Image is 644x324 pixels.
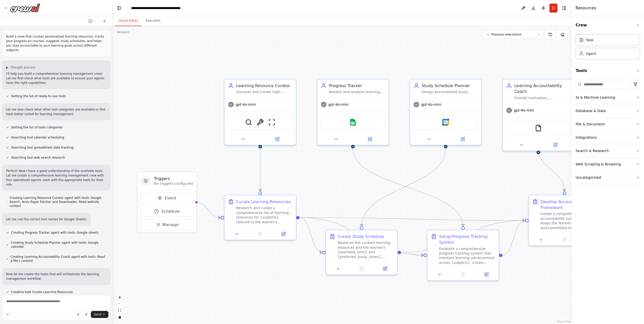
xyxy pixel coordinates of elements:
[326,230,398,275] div: Create Study ScheduleBased on the curated learning resources and the learner's {available_time} a...
[196,199,221,221] g: Edge from triggers to 86af46df-3a30-4262-8015-2e2f49ecd405
[349,119,356,126] img: Google sheets
[535,125,542,132] img: FileReadTool
[350,148,466,226] g: Edge from df2ca878-71b5-4bf3-a8e7-d24c2450330c to 952ddd79-a8a7-468b-ac28-05e7b1a9cc53
[576,18,640,32] button: Crew
[540,199,596,210] div: Develop Accountability Framework
[576,104,640,117] button: Database & Data
[560,5,568,12] button: Hide right sidebar
[338,241,394,259] div: Based on the curated learning resources and the learner's {available_time} and {preferred_study_t...
[576,175,601,180] div: Uncategorized
[375,265,395,272] button: Open in side panel
[224,79,296,146] div: Learning Resource CuratorDiscover and curate high-quality, personalized learning resources across...
[116,294,123,320] div: React Flow controls
[11,146,73,150] span: Searching tool spreadsheet data tracking
[576,91,640,104] button: AI & Machine Learning
[576,122,605,127] div: File & Document
[94,312,101,316] span: Send
[422,90,478,94] div: Design personalized study schedules for {subjects} that optimize learning efficiency, balance wor...
[83,311,90,318] button: Click to speak your automation idea
[552,236,577,243] button: No output available
[576,95,615,100] div: AI & Machine Learning
[6,34,106,52] p: Build a crew that curates personalized learning resources, tracks your progress on courses, sugge...
[257,148,263,192] g: Edge from aebaff08-4374-46bf-9dcd-80d8f30810f8 to 86af46df-3a30-4262-8015-2e2f49ecd405
[11,125,62,129] span: Getting the list of tools categories
[483,30,543,39] button: Previous executions
[11,290,73,294] span: Creating task Curate Learning Resources
[586,51,596,56] div: Agent
[300,215,322,255] g: Edge from 86af46df-3a30-4262-8015-2e2f49ecd405 to 4697de5e-03dd-47c9-86e0-4415ac09a5d2
[10,196,106,208] span: Creating Learning Resource Curator agent with tools: Google Search, Arxiv Paper Fetcher and Downl...
[439,234,495,245] div: Setup Progress Tracking System
[4,311,11,318] button: Improve this prompt
[236,199,291,205] div: Curate Learning Resources
[274,230,294,237] button: Open in side panel
[116,314,123,320] button: toggle interactivity
[165,195,176,201] span: Event
[236,206,292,224] div: Research and curate a comprehensive list of learning resources for {subjects} tailored to the lea...
[75,311,82,318] button: Upload files
[329,90,385,94] div: Monitor and analyze learning progress across {subjects}, tracking completion rates, time spent st...
[576,32,640,63] div: Crew
[131,6,181,11] nav: breadcrumb
[576,118,640,131] button: File & Document
[359,148,449,226] g: Edge from cbfe5197-14b5-4fc2-95ff-51db493effd7 to 4697de5e-03dd-47c9-86e0-4415ac09a5d2
[236,90,292,94] div: Discover and curate high-quality, personalized learning resources across {subjects} based on the ...
[576,131,640,144] button: Integrations
[257,119,264,126] img: ArxivPaperTool
[476,271,496,278] button: Open in side panel
[427,230,499,281] div: Setup Progress Tracking SystemEstablish a comprehensive progress tracking system that monitors le...
[502,79,575,151] div: Learning Accountability CoachProvide motivation, accountability, and personalized coaching to hel...
[11,241,106,249] span: Creating Study Schedule Planner agent with tools: Google calendar
[328,102,348,107] span: gpt-4o-mini
[11,135,64,139] span: Searching tool calendar scheduling
[261,136,294,143] button: Open in side panel
[86,18,98,24] button: Switch to previous chat
[576,171,640,184] button: Uncategorized
[421,102,441,107] span: gpt-4o-mini
[514,96,571,100] div: Provide motivation, accountability, and personalized coaching to help learners stay committed to ...
[245,119,252,126] img: SerplyWebSearchTool
[576,148,609,153] div: Search & Research
[576,158,640,171] button: Web Scraping & Browsing
[576,162,621,167] div: Web Scraping & Browsing
[11,255,106,263] span: Creating Learning Accountability Coach agent with tools: Read a file's content
[154,182,193,186] p: No triggers configured
[6,169,106,187] p: Perfect! Now I have a good understanding of the available tools. Let me create a comprehensive le...
[116,294,123,301] button: zoom in
[451,271,475,278] button: No output available
[161,208,180,214] span: Schedule
[6,217,87,222] p: Let me use the correct tool names for Google Sheets:
[539,141,572,149] button: Open in side panel
[140,192,194,203] button: Event
[10,65,35,69] span: Thought process
[446,136,479,143] button: Open in side panel
[576,144,640,157] button: Search & Research
[91,311,108,318] button: Send
[137,172,197,233] div: TriggersNo triggers configuredEventScheduleManage
[576,108,606,113] div: Database & Data
[115,16,142,26] button: Visual Editor
[224,195,296,240] div: Curate Learning ResourcesResearch and curate a comprehensive list of learning resources for {subj...
[11,94,66,98] span: Getting the list of ready-to-use tools
[116,307,123,314] button: fit view
[528,195,601,246] div: Develop Accountability FrameworkCreate a comprehensive accountability system that keeps the learn...
[163,222,179,228] span: Manage
[6,65,35,69] button: ▶Thought process
[11,156,65,160] span: Searching tool web search research
[142,16,165,26] button: Execution
[235,102,256,107] span: gpt-4o-mini
[6,107,106,116] p: Let me also check what other tool categories are available to find tools better suited for learni...
[10,3,40,12] img: Logo
[154,176,193,182] h3: Triggers
[236,83,292,89] div: Learning Resource Curator
[116,5,123,12] button: Hide left sidebar
[353,136,386,143] button: Open in side panel
[514,108,534,113] span: gpt-4o-mini
[117,30,130,34] div: Version 1
[536,148,568,192] g: Edge from bb8ca8a5-71d6-4d00-b87c-ae499c1dbcc5 to 2350dd80-5981-4a7b-8609-bfd925cecd5e
[6,71,106,85] p: I'll help you build a comprehensive learning management crew! Let me first check what tools are a...
[557,320,571,323] a: React Flow attribution
[349,265,374,272] button: No output available
[100,18,108,24] button: Start a new chat
[576,64,640,78] button: Tools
